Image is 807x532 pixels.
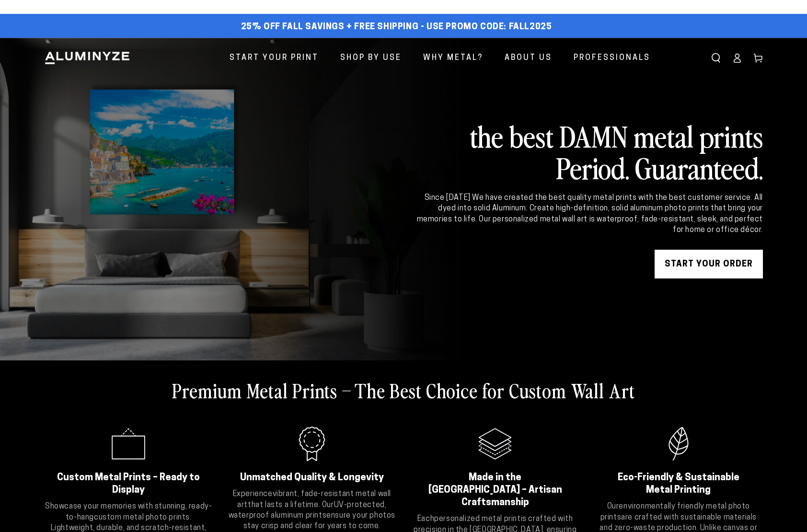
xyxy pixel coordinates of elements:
h2: Made in the [GEOGRAPHIC_DATA] – Artisan Craftsmanship [423,472,568,509]
span: Professionals [574,51,650,65]
h2: Eco-Friendly & Sustainable Metal Printing [606,472,751,497]
img: Aluminyze [44,51,130,65]
a: Professionals [566,46,657,71]
span: 25% off FALL Savings + Free Shipping - Use Promo Code: FALL2025 [241,22,552,33]
a: START YOUR Order [655,250,763,278]
span: Start Your Print [230,51,319,65]
a: Start Your Print [222,46,326,71]
p: Experience that lasts a lifetime. Our ensure your photos stay crisp and clear for years to come. [228,489,397,532]
strong: custom metal photo prints [94,514,190,521]
strong: personalized metal print [434,515,520,523]
strong: UV-protected, waterproof aluminum prints [229,501,387,520]
a: Why Metal? [416,46,490,71]
strong: vibrant, fade-resistant metal wall art [237,490,391,509]
a: About Us [497,46,559,71]
h2: Custom Metal Prints – Ready to Display [56,472,201,497]
h2: the best DAMN metal prints Period. Guaranteed. [415,120,763,183]
span: Shop By Use [340,51,402,65]
span: Why Metal? [423,51,483,65]
div: Since [DATE] We have created the best quality metal prints with the best customer service. All dy... [415,193,763,236]
summary: Search our site [705,47,726,69]
a: Shop By Use [333,46,409,71]
span: About Us [505,51,552,65]
h2: Premium Metal Prints – The Best Choice for Custom Wall Art [172,378,635,403]
h2: Unmatched Quality & Longevity [240,472,385,484]
strong: environmentally friendly metal photo prints [600,503,750,521]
